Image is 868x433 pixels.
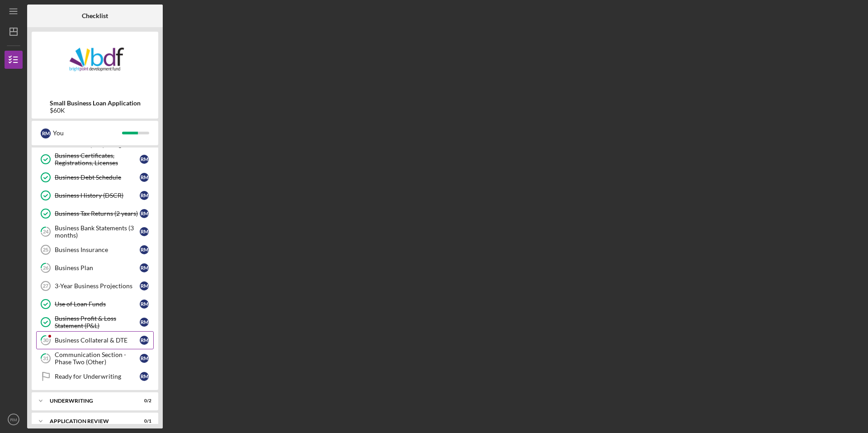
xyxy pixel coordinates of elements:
div: R M [140,336,149,345]
a: Business Profit & Loss Statement (P&L)RM [36,313,154,331]
div: R M [140,245,149,254]
text: RM [10,417,17,422]
div: Underwriting [50,398,129,404]
div: Business Profit & Loss Statement (P&L) [55,315,140,329]
div: R M [140,155,149,164]
div: 0 / 2 [135,398,151,404]
div: $60K [50,107,141,114]
div: R M [140,300,149,309]
b: Checklist [82,12,108,19]
tspan: 24 [43,229,49,235]
a: Use of Loan FundsRM [36,295,154,313]
div: 3-Year Business Projections [55,282,140,290]
div: Business Plan [55,264,140,271]
div: Business History (DSCR) [55,192,140,199]
div: Business Certificates, Registrations, Licenses [55,152,140,167]
div: R M [140,281,149,290]
a: 24Business Bank Statements (3 months)RM [36,223,154,241]
tspan: 27 [43,283,48,289]
div: R M [140,191,149,200]
div: Ready for Underwriting [55,373,140,380]
div: Communication Section - Phase Two (Other) [55,351,140,366]
div: Business Bank Statements (3 months) [55,224,140,239]
img: Product logo [32,36,158,90]
div: R M [140,209,149,218]
a: Business Debt ScheduleRM [36,168,154,186]
a: 273-Year Business ProjectionsRM [36,277,154,295]
a: 30Business Collateral & DTERM [36,331,154,349]
a: Ready for UnderwritingRM [36,367,154,385]
a: Business History (DSCR)RM [36,186,154,205]
a: 26Business PlanRM [36,259,154,277]
button: RM [5,410,23,428]
div: Business Tax Returns (2 years) [55,210,140,217]
div: R M [140,372,149,381]
tspan: 26 [43,265,49,271]
div: Business Debt Schedule [55,174,140,181]
div: R M [140,354,149,363]
tspan: 25 [43,247,48,252]
div: Application Review [50,419,129,424]
div: Use of Loan Funds [55,300,140,308]
a: Business Certificates, Registrations, LicensesRM [36,150,154,168]
div: Business Collateral & DTE [55,337,140,344]
div: 0 / 1 [135,419,151,424]
div: R M [140,227,149,236]
div: R M [41,128,51,138]
a: Business Tax Returns (2 years)RM [36,205,154,223]
div: You [53,125,122,141]
div: R M [140,263,149,272]
tspan: 30 [43,338,49,343]
a: 31Communication Section - Phase Two (Other)RM [36,349,154,367]
div: Business Insurance [55,246,140,253]
div: R M [140,318,149,327]
b: Small Business Loan Application [50,100,141,107]
a: 25Business InsuranceRM [36,241,154,259]
div: R M [140,173,149,182]
tspan: 31 [43,356,48,362]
